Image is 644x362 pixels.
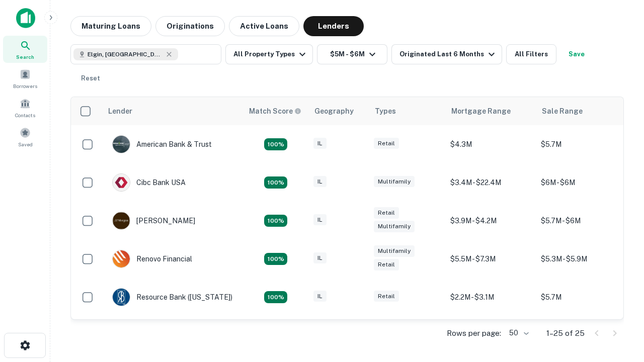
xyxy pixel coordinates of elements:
td: $3.4M - $22.4M [445,163,536,202]
div: Retail [374,259,399,270]
td: $4.3M [445,125,536,163]
span: Search [16,53,34,61]
a: Contacts [3,94,47,121]
div: Retail [374,138,399,149]
img: capitalize-icon.png [16,8,35,28]
div: Cibc Bank USA [112,173,186,192]
div: Mortgage Range [451,105,511,117]
div: Multifamily [374,221,415,232]
span: Contacts [15,111,35,119]
td: $5.7M - $6M [536,202,626,240]
span: Saved [18,140,33,148]
div: Multifamily [374,176,415,188]
div: Resource Bank ([US_STATE]) [112,288,232,306]
a: Search [3,36,47,63]
button: Save your search to get updates of matches that match your search criteria. [560,44,593,64]
div: Types [375,105,396,117]
td: $5.3M - $5.9M [536,240,626,278]
div: IL [313,214,327,226]
div: Multifamily [374,245,415,257]
p: Rows per page: [447,327,501,339]
div: Originated Last 6 Months [399,48,498,60]
td: $4M [445,316,536,354]
span: Borrowers [13,82,37,90]
button: All Filters [506,44,556,64]
button: Reset [74,68,107,88]
div: IL [313,291,327,302]
td: $5.5M - $7.3M [445,240,536,278]
img: picture [113,174,130,191]
div: Retail [374,291,399,302]
div: American Bank & Trust [112,135,212,153]
div: Lender [108,105,132,117]
div: Matching Properties: 4, hasApolloMatch: undefined [264,291,287,303]
img: picture [113,212,130,229]
a: Borrowers [3,65,47,92]
div: Sale Range [542,105,583,117]
div: Capitalize uses an advanced AI algorithm to match your search with the best lender. The match sco... [249,106,301,117]
a: Saved [3,123,47,150]
button: Lenders [303,16,364,36]
button: Active Loans [229,16,299,36]
img: picture [113,136,130,153]
div: Matching Properties: 4, hasApolloMatch: undefined [264,176,287,189]
div: Matching Properties: 4, hasApolloMatch: undefined [264,215,287,227]
td: $2.2M - $3.1M [445,278,536,316]
td: $5.7M [536,125,626,163]
div: Retail [374,207,399,219]
th: Lender [102,97,243,125]
iframe: Chat Widget [594,282,644,330]
th: Mortgage Range [445,97,536,125]
div: Renovo Financial [112,250,192,268]
th: Geography [308,97,369,125]
img: picture [113,250,130,267]
h6: Match Score [249,106,299,117]
div: 50 [505,326,530,340]
button: Maturing Loans [70,16,151,36]
div: [PERSON_NAME] [112,212,195,230]
div: Matching Properties: 7, hasApolloMatch: undefined [264,138,287,150]
th: Types [369,97,445,125]
td: $5.7M [536,278,626,316]
div: Matching Properties: 4, hasApolloMatch: undefined [264,253,287,265]
button: Originations [155,16,225,36]
div: IL [313,138,327,149]
div: IL [313,176,327,188]
div: Geography [314,105,354,117]
button: All Property Types [225,44,313,64]
td: $5.6M [536,316,626,354]
button: $5M - $6M [317,44,387,64]
div: IL [313,252,327,264]
th: Sale Range [536,97,626,125]
img: picture [113,289,130,306]
button: Originated Last 6 Months [391,44,502,64]
td: $3.9M - $4.2M [445,202,536,240]
span: Elgin, [GEOGRAPHIC_DATA], [GEOGRAPHIC_DATA] [88,50,163,59]
p: 1–25 of 25 [546,327,585,339]
th: Capitalize uses an advanced AI algorithm to match your search with the best lender. The match sco... [243,97,308,125]
td: $6M - $6M [536,163,626,202]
